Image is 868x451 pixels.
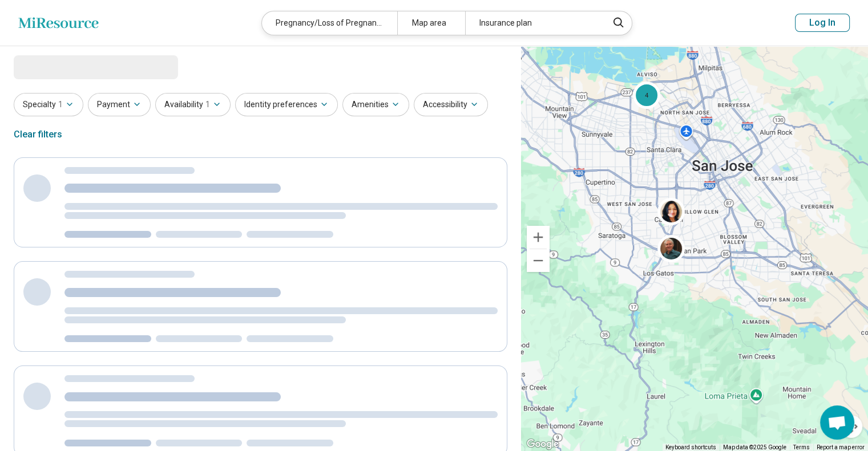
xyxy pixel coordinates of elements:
[817,444,865,450] a: Report a map error
[414,93,488,116] button: Accessibility
[397,11,465,35] div: Map area
[632,81,660,108] div: 4
[262,11,397,35] div: Pregnancy/Loss of Pregnancy
[465,11,600,35] div: Insurance plan
[795,14,850,32] button: Log In
[793,444,810,450] a: Terms (opens in new tab)
[14,55,110,78] span: Loading...
[527,226,550,249] button: Zoom in
[820,405,854,440] div: Open chat
[88,93,151,116] button: Payment
[527,249,550,272] button: Zoom out
[342,93,409,116] button: Amenities
[58,99,63,111] span: 1
[723,444,786,450] span: Map data ©2025 Google
[14,93,83,116] button: Specialty1
[155,93,231,116] button: Availability1
[14,121,62,148] div: Clear filters
[235,93,338,116] button: Identity preferences
[205,99,210,111] span: 1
